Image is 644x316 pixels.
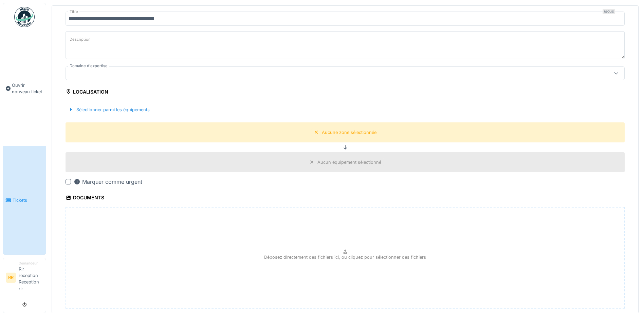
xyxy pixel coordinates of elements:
div: Sélectionner parmi les équipements [66,105,152,114]
label: Titre [68,9,79,15]
span: Tickets [13,197,43,203]
a: Tickets [3,146,46,254]
li: Rlr reception Reception rlr [19,261,43,295]
div: Documents [66,193,104,204]
div: Marquer comme urgent [74,178,142,186]
div: Requis [603,9,615,14]
span: Ouvrir nouveau ticket [12,82,43,95]
li: RR [6,273,16,283]
a: RR DemandeurRlr reception Reception rlr [6,261,43,296]
p: Déposez directement des fichiers ici, ou cliquez pour sélectionner des fichiers [264,254,426,260]
a: Ouvrir nouveau ticket [3,31,46,146]
label: Domaine d'expertise [68,63,109,69]
label: Description [68,35,92,44]
img: Badge_color-CXgf-gQk.svg [14,7,35,27]
div: Aucun équipement sélectionné [317,159,381,165]
div: Aucune zone sélectionnée [322,129,376,136]
div: Demandeur [19,261,43,266]
div: Localisation [66,87,108,98]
